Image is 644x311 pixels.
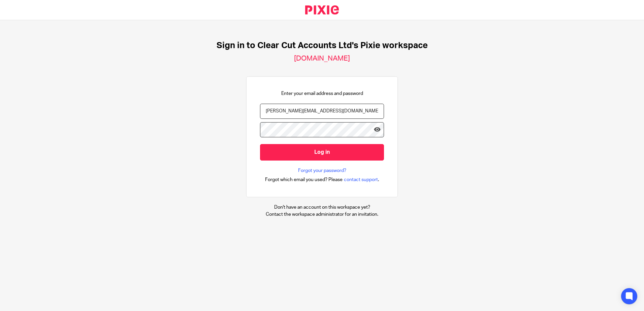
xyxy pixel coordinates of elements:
p: Contact the workspace administrator for an invitation. [266,211,378,218]
div: . [265,176,379,183]
span: Forgot which email you used? Please [265,176,343,183]
a: Forgot your password? [298,167,346,174]
p: Don't have an account on this workspace yet? [266,204,378,211]
h1: Sign in to Clear Cut Accounts Ltd's Pixie workspace [217,40,428,51]
p: Enter your email address and password [281,90,363,97]
h2: [DOMAIN_NAME] [294,54,350,63]
input: Log in [260,144,384,161]
span: contact support [344,176,378,183]
input: name@example.com [260,104,384,119]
